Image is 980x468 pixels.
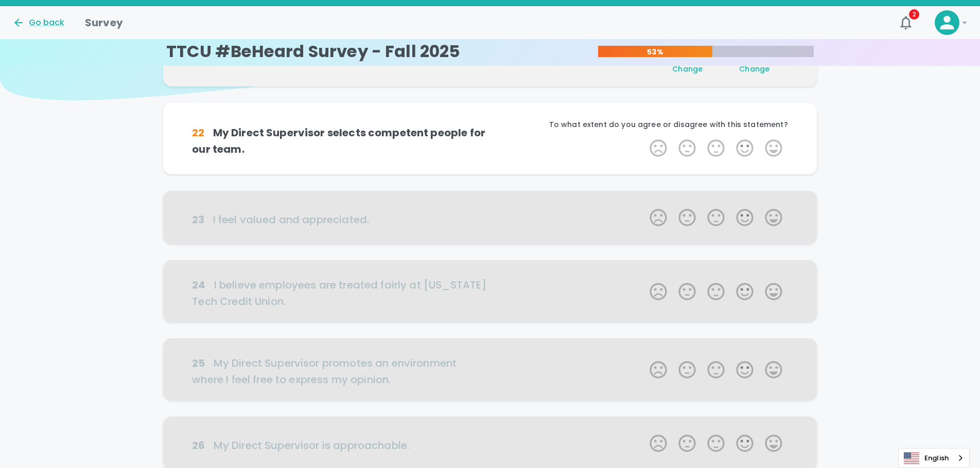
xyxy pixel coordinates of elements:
[739,64,769,74] span: Change
[192,124,490,157] h6: My Direct Supervisor selects competent people for our team.
[898,448,970,468] aside: Language selected: English
[909,9,919,20] span: 2
[672,64,703,74] span: Change
[899,448,969,467] a: English
[166,41,461,62] h4: TTCU #BeHeard Survey - Fall 2025
[12,16,64,29] button: Go back
[85,14,123,31] h1: Survey
[898,448,970,468] div: Language
[192,124,204,141] div: 22
[894,10,918,35] button: 2
[598,47,712,57] p: 53%
[490,119,788,130] p: To what extent do you agree or disagree with this statement?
